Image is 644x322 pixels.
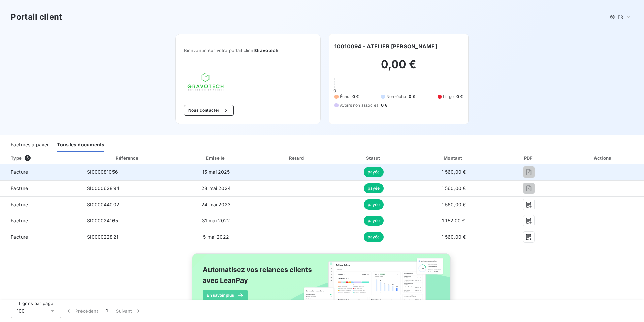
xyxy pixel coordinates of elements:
[184,105,234,116] button: Nous contacter
[11,138,49,152] div: Factures à payer
[5,234,76,240] span: Facture
[112,304,146,318] button: Suivant
[334,58,463,78] h2: 0,00 €
[87,169,118,175] span: SI000081056
[456,93,463,100] span: 0 €
[334,42,437,50] h6: 10010094 - ATELIER [PERSON_NAME]
[184,48,312,53] span: Bienvenue sur votre portail client .
[5,217,76,224] span: Facture
[386,93,406,100] span: Non-échu
[106,307,108,314] span: 1
[61,304,102,318] button: Précédent
[255,48,278,53] span: Gravotech
[5,201,76,208] span: Facture
[442,169,466,175] span: 1 560,00 €
[443,93,454,100] span: Litige
[87,234,118,240] span: SI000022821
[442,234,466,240] span: 1 560,00 €
[87,218,118,223] span: SI000024165
[618,14,623,20] span: FR
[442,202,466,207] span: 1 560,00 €
[5,169,76,176] span: Facture
[87,185,119,191] span: SI000062894
[102,304,112,318] button: 1
[364,232,384,242] span: payée
[116,155,138,161] div: Référence
[413,155,494,161] div: Montant
[364,167,384,177] span: payée
[337,155,410,161] div: Statut
[442,185,466,191] span: 1 560,00 €
[202,218,230,223] span: 31 mai 2022
[260,155,334,161] div: Retard
[381,102,387,108] span: 0 €
[203,234,229,240] span: 5 mai 2022
[175,155,257,161] div: Émise le
[202,169,230,175] span: 15 mai 2025
[25,155,31,161] span: 5
[352,93,359,100] span: 0 €
[87,202,119,207] span: SI000044002
[57,138,104,152] div: Tous les documents
[364,216,384,226] span: payée
[409,93,415,100] span: 0 €
[340,102,378,108] span: Avoirs non associés
[333,88,336,93] span: 0
[442,218,465,223] span: 1 152,00 €
[5,185,76,192] span: Facture
[364,183,384,193] span: payée
[11,11,62,23] h3: Portail client
[364,199,384,210] span: payée
[497,155,561,161] div: PDF
[201,185,231,191] span: 28 mai 2024
[340,93,350,100] span: Échu
[201,202,231,207] span: 24 mai 2023
[563,155,643,161] div: Actions
[17,307,25,314] span: 100
[7,155,80,161] div: Type
[184,69,227,94] img: Company logo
